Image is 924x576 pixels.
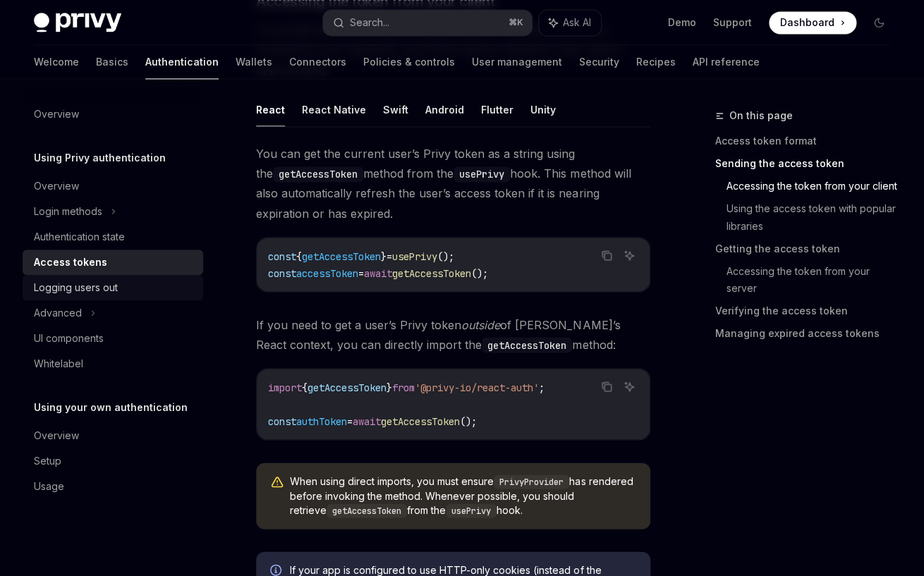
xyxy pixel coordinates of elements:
a: Access token format [715,130,901,152]
a: Basics [96,45,128,79]
span: usePrivy [392,250,437,262]
span: getAccessToken [302,250,381,262]
svg: Warning [270,475,284,489]
span: authToken [296,415,347,427]
button: Ask AI [620,246,638,264]
div: Access tokens [34,254,107,271]
h5: Using your own authentication [34,399,188,416]
a: Usage [23,474,203,499]
a: Dashboard [769,11,856,34]
code: getAccessToken [327,503,407,517]
a: Security [579,45,619,79]
span: ; [539,381,545,393]
div: Advanced [34,305,82,321]
span: } [381,250,387,262]
a: API reference [693,45,760,79]
span: import [268,381,302,393]
code: usePrivy [446,503,497,517]
button: Android [425,93,464,126]
code: getAccessToken [482,337,572,353]
em: outside [461,317,500,331]
div: UI components [34,330,104,347]
button: React Native [302,93,366,126]
div: Overview [34,178,79,195]
div: Authentication state [34,228,125,245]
div: Overview [34,106,79,123]
a: Authentication state [23,224,203,250]
a: Welcome [34,45,79,79]
a: Authentication [145,45,219,79]
a: User management [472,45,562,79]
a: Overview [23,423,203,448]
button: Toggle dark mode [868,11,890,34]
div: Whitelabel [34,355,83,372]
a: Overview [23,173,203,199]
span: = [358,266,364,279]
span: { [302,381,308,393]
button: React [256,93,285,126]
code: getAccessToken [273,166,363,182]
a: Logging users out [23,275,203,300]
div: Logging users out [34,279,118,296]
code: PrivyProvider [494,474,569,489]
div: Usage [34,478,64,495]
span: const [268,266,296,279]
a: Wallets [236,45,272,79]
span: const [268,250,296,262]
button: Ask AI [620,377,638,396]
span: Ask AI [563,16,591,30]
a: Managing expired access tokens [715,321,901,344]
span: await [353,415,381,427]
img: dark logo [34,13,121,32]
a: Whitelabel [23,351,203,376]
a: Accessing the token from your server [727,259,901,299]
code: usePrivy [454,166,510,182]
button: Swift [383,93,408,126]
a: Getting the access token [715,237,901,259]
span: (); [460,415,477,427]
button: Flutter [481,93,513,126]
a: Access tokens [23,250,203,275]
a: Recipes [636,45,676,79]
h5: Using Privy authentication [34,149,166,166]
span: accessToken [296,266,358,279]
div: Search... [350,14,389,31]
span: from [392,381,415,393]
a: Accessing the token from your client [727,175,901,197]
button: Copy the contents from the code block [597,377,616,396]
a: Policies & controls [363,45,455,79]
span: ⌘ K [509,17,523,28]
span: (); [471,266,488,279]
span: '@privy-io/react-auth' [415,381,539,393]
span: } [387,381,392,393]
span: getAccessToken [308,381,387,393]
span: When using direct imports, you must ensure has rendered before invoking the method. Whenever poss... [290,474,636,517]
a: Demo [668,16,696,30]
a: Overview [23,102,203,127]
a: Verifying the access token [715,299,901,321]
a: Setup [23,448,203,474]
span: = [347,415,353,427]
a: UI components [23,326,203,351]
span: On this page [729,107,793,124]
span: You can get the current user’s Privy token as a string using the method from the hook. This metho... [256,144,650,223]
span: (); [437,250,454,262]
div: Setup [34,453,61,470]
span: { [296,250,302,262]
a: Support [713,16,752,30]
span: getAccessToken [392,266,471,279]
span: getAccessToken [381,415,460,427]
a: Sending the access token [715,152,901,175]
button: Copy the contents from the code block [597,246,616,264]
div: Login methods [34,203,102,220]
a: Using the access token with popular libraries [727,197,901,237]
button: Unity [530,93,556,126]
span: If you need to get a user’s Privy token of [PERSON_NAME]’s React context, you can directly import... [256,314,650,354]
span: const [268,415,296,427]
div: Overview [34,427,79,444]
button: Ask AI [539,10,601,35]
span: Dashboard [780,16,834,30]
span: = [387,250,392,262]
button: Search...⌘K [323,10,532,35]
span: await [364,266,392,279]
